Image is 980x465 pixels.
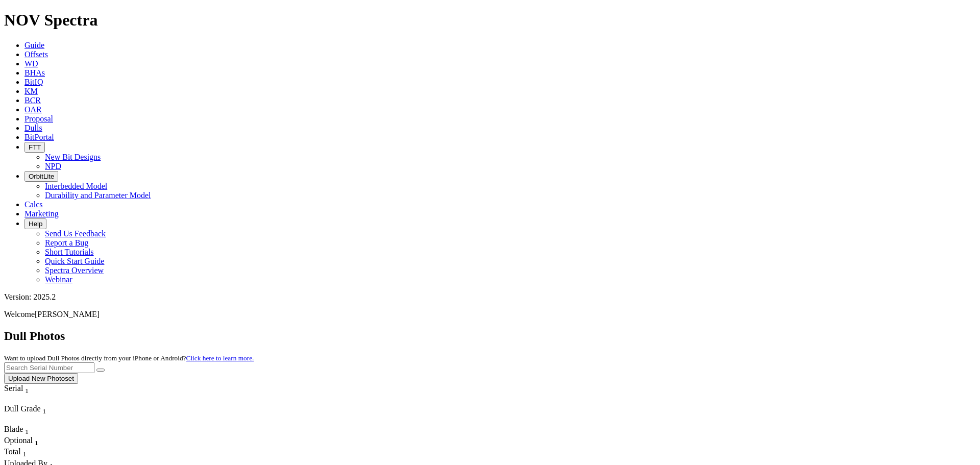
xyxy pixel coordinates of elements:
[45,257,104,265] a: Quick Start Guide
[29,143,41,151] span: FTT
[4,11,976,30] h1: NOV Spectra
[24,200,43,209] a: Calcs
[24,171,58,182] button: OrbitLite
[24,209,59,218] a: Marketing
[4,436,40,447] div: Optional Sort None
[43,407,46,415] sub: 1
[23,451,27,458] sub: 1
[4,292,976,302] div: Version: 2025.2
[24,124,42,132] a: Dulls
[4,310,976,319] p: Welcome
[4,415,76,425] div: Column Menu
[25,425,29,433] span: Sort None
[25,428,29,435] sub: 1
[45,191,151,200] a: Durability and Parameter Model
[24,96,41,105] a: BCR
[24,87,38,95] a: KM
[45,153,101,161] a: New Bit Designs
[45,229,106,238] a: Send Us Feedback
[4,425,40,436] div: Blade Sort None
[4,436,33,445] span: Optional
[45,162,61,170] a: NPD
[4,384,47,404] div: Sort None
[29,173,54,180] span: OrbitLite
[29,220,42,228] span: Help
[24,218,46,229] button: Help
[4,362,94,373] input: Search Serial Number
[24,78,43,86] a: BitIQ
[4,384,47,395] div: Serial Sort None
[35,436,38,445] span: Sort None
[35,439,38,447] sub: 1
[24,105,42,114] a: OAR
[4,447,40,458] div: Total Sort None
[4,425,23,433] span: Blade
[186,354,254,362] a: Click here to learn more.
[4,373,78,384] button: Upload New Photoset
[24,142,45,153] button: FTT
[45,182,107,190] a: Interbedded Model
[4,354,254,362] small: Want to upload Dull Photos directly from your iPhone or Android?
[4,447,21,456] span: Total
[25,384,29,393] span: Sort None
[4,447,40,458] div: Sort None
[24,114,53,123] a: Proposal
[24,59,38,68] a: WD
[23,447,27,456] span: Sort None
[4,404,76,415] div: Dull Grade Sort None
[4,436,40,447] div: Sort None
[24,133,54,141] a: BitPortal
[43,404,46,413] span: Sort None
[4,384,23,393] span: Serial
[45,248,94,256] a: Short Tutorials
[4,425,40,436] div: Sort None
[35,310,100,319] span: [PERSON_NAME]
[4,404,76,425] div: Sort None
[4,395,47,404] div: Column Menu
[45,275,72,284] a: Webinar
[4,404,41,413] span: Dull Grade
[45,238,88,247] a: Report a Bug
[4,329,976,343] h2: Dull Photos
[24,68,45,77] a: BHAs
[25,387,29,395] sub: 1
[24,41,44,50] a: Guide
[24,50,48,59] a: Offsets
[45,266,104,275] a: Spectra Overview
